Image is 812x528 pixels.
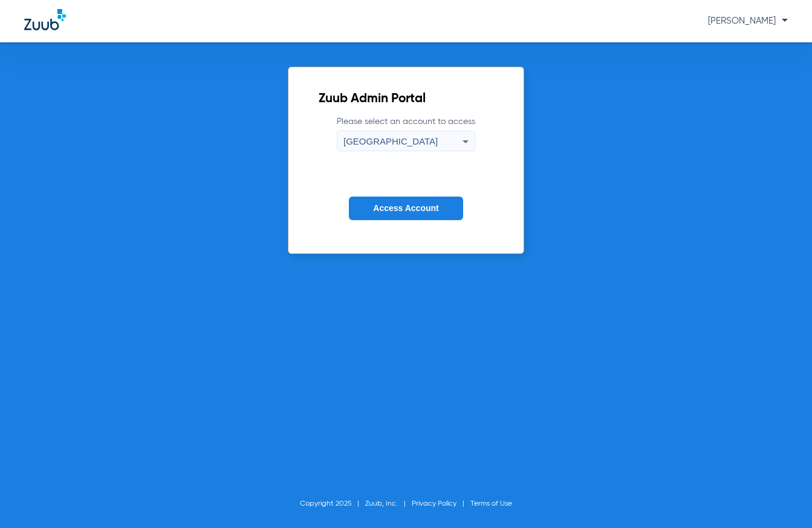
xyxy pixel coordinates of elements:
li: Copyright 2025 [300,498,365,510]
span: [PERSON_NAME] [708,16,788,25]
button: Access Account [349,197,463,220]
span: [GEOGRAPHIC_DATA] [343,136,438,146]
img: Zuub Logo [24,9,66,30]
label: Please select an account to access [337,116,475,151]
a: Privacy Policy [412,500,456,507]
span: Access Account [373,203,438,213]
a: Terms of Use [470,500,512,507]
h2: Zuub Admin Portal [319,93,493,105]
li: Zuub, Inc. [365,498,412,510]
